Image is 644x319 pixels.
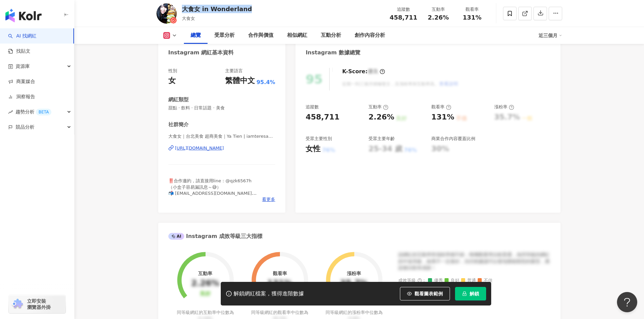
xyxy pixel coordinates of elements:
div: 成效等級 ： [398,278,550,283]
div: 網紅類型 [168,96,189,103]
span: 良好 [445,278,459,283]
span: 大食女 [182,16,195,21]
div: 近三個月 [539,30,562,41]
div: 繁體中文 [225,76,255,86]
span: 普通 [461,278,476,283]
div: 互動分析 [321,31,341,39]
div: [URL][DOMAIN_NAME] [175,145,224,151]
div: 女性 [306,144,320,154]
div: 相似網紅 [287,31,307,39]
div: 性別 [168,68,177,74]
div: 互動率 [368,104,388,110]
div: BETA [36,109,51,115]
span: 看更多 [262,196,275,203]
div: 受眾主要年齡 [368,136,395,142]
span: 大食女｜台北美食 超商美食｜Ya Tien | iamteresa0424 [168,133,276,139]
div: 漲粉率 [494,104,514,110]
div: 主要語言 [225,68,243,74]
div: 互動率 [426,6,451,13]
div: 觀看率 [273,271,287,276]
div: Instagram 網紅基本資料 [168,49,234,56]
span: 不佳 [478,278,493,283]
div: 大食女 in Wonderland [182,5,252,13]
span: 觀看圖表範例 [414,291,443,296]
span: 458,711 [390,14,418,21]
div: 總覽 [191,31,201,39]
div: 觀看率 [459,6,485,13]
div: 131% [431,112,454,123]
span: 競品分析 [16,119,34,135]
div: 互動率 [198,271,212,276]
div: 解鎖網紅檔案，獲得進階數據 [234,290,304,297]
div: 該網紅的互動率和漲粉率都不錯，唯獨觀看率比較普通，為同等級的網紅的中低等級，效果不一定會好，但仍然建議可以發包開箱類型的案型，應該會比較有成效！ [398,251,550,271]
span: 95.4% [257,79,276,86]
div: 女 [168,76,176,86]
img: KOL Avatar [157,3,177,24]
div: 追蹤數 [390,6,418,13]
div: 商業合作內容覆蓋比例 [431,136,475,142]
span: 131% [463,14,482,21]
span: 甜點 · 飲料 · 日常話題 · 美食 [168,105,276,111]
a: [URL][DOMAIN_NAME] [168,145,276,151]
div: Instagram 成效等級三大指標 [168,233,262,240]
div: 受眾主要性別 [306,136,332,142]
button: 觀看圖表範例 [400,287,450,300]
div: 35.7% [340,279,368,288]
div: 2.26% [191,279,219,288]
span: 趨勢分析 [16,104,51,119]
div: 458,711 [306,112,339,123]
a: chrome extension立即安裝 瀏覽器外掛 [9,295,66,313]
span: 2.26% [428,14,449,21]
div: AI [168,233,185,240]
div: 追蹤數 [306,104,319,110]
span: ‼️合作邀約，請直接用line：@qzk6567h （小盒子容易漏訊息～😅） 📬 [EMAIL_ADDRESS][DOMAIN_NAME] 🐱我的貓： @cat.[PERSON_NAME] ⚠未... [168,178,257,208]
img: chrome extension [11,299,24,310]
div: Instagram 數據總覽 [306,49,360,56]
div: 131% [267,279,292,288]
div: 漲粉率 [347,271,361,276]
a: 洞察報告 [8,94,35,100]
div: 創作內容分析 [355,31,385,39]
span: lock [462,291,467,296]
div: 社群簡介 [168,121,189,128]
a: 商案媒合 [8,78,35,85]
div: 受眾分析 [214,31,235,39]
div: 合作與價值 [248,31,273,39]
div: 2.26% [368,112,394,123]
button: 解鎖 [455,287,486,300]
span: 優秀 [428,278,443,283]
img: logo [5,9,42,22]
span: 解鎖 [470,291,479,296]
a: 找貼文 [8,48,30,55]
span: 資源庫 [16,59,30,74]
span: rise [8,110,13,114]
div: 觀看率 [431,104,451,110]
div: K-Score : [342,68,385,75]
a: searchAI 找網紅 [8,33,37,39]
span: 立即安裝 瀏覽器外掛 [27,298,51,310]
